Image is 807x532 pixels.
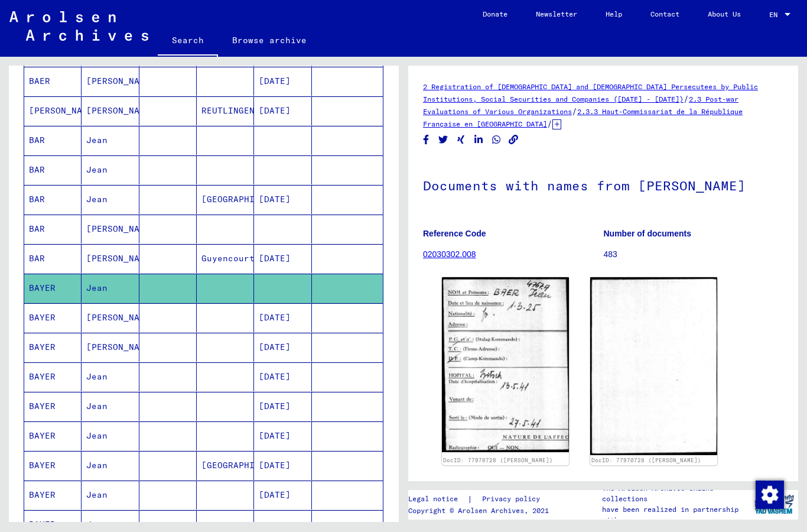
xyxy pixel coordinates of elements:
mat-cell: [PERSON_NAME] [82,96,139,125]
mat-cell: BAR [24,126,82,155]
mat-cell: [DATE] [254,303,311,332]
span: / [684,93,689,104]
mat-cell: [DATE] [254,96,311,125]
mat-cell: Jean [82,155,139,184]
mat-cell: [DATE] [254,481,311,510]
mat-cell: BAYER [24,481,82,510]
mat-cell: BAYER [24,421,82,450]
mat-cell: BAR [24,185,82,214]
mat-cell: BAR [24,244,82,273]
mat-cell: [DATE] [254,362,311,391]
mat-cell: BAYER [24,303,82,332]
mat-cell: Jean [82,362,139,391]
mat-cell: BAR [24,155,82,184]
p: Copyright © Arolsen Archives, 2021 [408,505,554,516]
p: The Arolsen Archives online collections [602,483,750,504]
a: Browse archive [218,26,321,54]
mat-cell: [DATE] [254,244,311,273]
mat-cell: Jean [82,185,139,214]
a: 02030302.008 [423,249,476,259]
mat-cell: BAYER [24,333,82,362]
mat-cell: Guyencourt/[GEOGRAPHIC_DATA] [197,244,254,273]
mat-cell: BAR [24,215,82,244]
mat-cell: [DATE] [254,392,311,421]
mat-cell: Jean [82,451,139,480]
img: Zustimmung ändern [756,481,784,509]
p: have been realized in partnership with [602,504,750,525]
p: 483 [604,248,784,261]
img: 001.jpg [442,277,569,452]
mat-cell: [GEOGRAPHIC_DATA] [197,451,254,480]
button: Share on Facebook [420,132,432,147]
b: Reference Code [423,229,486,238]
mat-cell: [PERSON_NAME] [82,244,139,273]
span: / [572,106,577,116]
mat-cell: [DATE] [254,451,311,480]
mat-cell: Jean [82,392,139,421]
a: Search [158,26,218,57]
mat-cell: [PERSON_NAME] [82,215,139,244]
mat-cell: Jean [82,421,139,450]
mat-select-trigger: EN [769,10,777,19]
span: / [547,118,552,129]
a: DocID: 77970728 ([PERSON_NAME]) [443,457,553,463]
mat-cell: [DATE] [254,67,311,96]
mat-cell: Jean [82,126,139,155]
a: DocID: 77970728 ([PERSON_NAME]) [591,457,701,463]
mat-cell: [DATE] [254,333,311,362]
button: Share on LinkedIn [473,132,485,147]
mat-cell: [DATE] [254,185,311,214]
mat-cell: [GEOGRAPHIC_DATA] [197,185,254,214]
mat-cell: [PERSON_NAME] [24,96,82,125]
mat-cell: [PERSON_NAME] [82,333,139,362]
mat-cell: BAYER [24,451,82,480]
mat-cell: [DATE] [254,421,311,450]
a: Privacy policy [473,493,554,505]
button: Share on Twitter [437,132,450,147]
mat-cell: BAER [24,67,82,96]
mat-cell: BAYER [24,392,82,421]
b: Number of documents [604,229,692,238]
button: Copy link [507,132,520,147]
mat-cell: BAYER [24,274,82,303]
img: yv_logo.png [752,489,796,519]
img: 002.jpg [590,277,717,455]
button: Share on Xing [455,132,467,147]
button: Share on WhatsApp [490,132,503,147]
a: Legal notice [408,493,467,505]
mat-cell: Jean [82,274,139,303]
mat-cell: [PERSON_NAME] [82,67,139,96]
a: 2.3.3 Haut-Commissariat de la République Française en [GEOGRAPHIC_DATA] [423,107,743,128]
div: | [408,493,554,505]
mat-cell: REUTLINGEN [197,96,254,125]
mat-cell: [PERSON_NAME] [82,303,139,332]
h1: Documents with names from [PERSON_NAME] [423,158,783,210]
a: 2 Registration of [DEMOGRAPHIC_DATA] and [DEMOGRAPHIC_DATA] Persecutees by Public Institutions, S... [423,82,758,103]
mat-cell: Jean [82,481,139,510]
mat-cell: BAYER [24,362,82,391]
img: Arolsen_neg.svg [9,11,148,41]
